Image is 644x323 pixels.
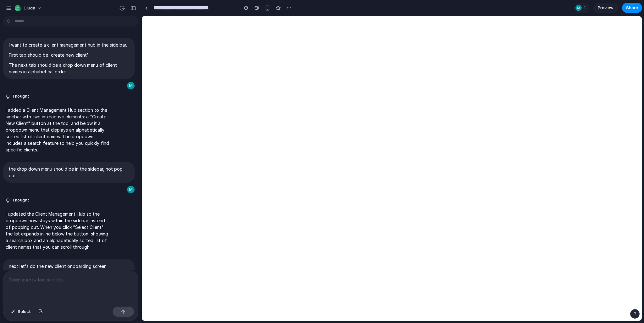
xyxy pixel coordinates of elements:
div: 1 [574,3,589,13]
button: Select [8,307,34,317]
span: Select [18,309,31,315]
span: Preview [598,5,613,11]
p: the drop down menu should be in the sidebar, not pop out [9,166,129,179]
a: Preview [593,3,618,13]
span: Share [626,5,638,11]
button: Share [622,3,642,13]
p: I updated the Client Management Hub so the dropdown now stays within the sidebar instead of poppi... [6,211,111,250]
button: cluda [12,3,45,13]
p: I want to create a client management hub in the side bar. [9,42,129,48]
span: 1 [584,5,588,11]
p: I added a Client Management Hub section to the sidebar with two interactive elements: a "Create N... [6,107,111,153]
p: The next tab should be a drop down menu of client names in alphabetical order [9,62,129,75]
p: next let's do the new client onboarding screen [9,263,129,269]
span: cluda [24,5,35,11]
p: First tab should be 'create new client' [9,52,129,58]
